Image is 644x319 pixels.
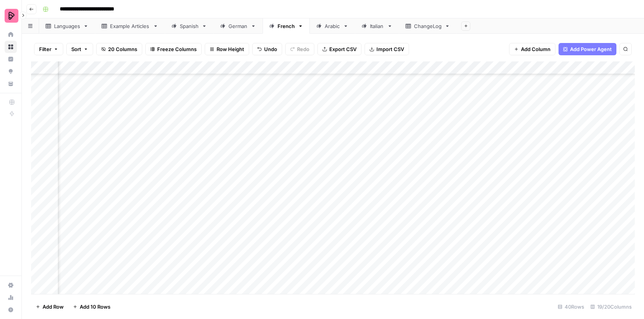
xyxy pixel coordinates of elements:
[555,301,587,313] div: 40 Rows
[157,45,197,53] span: Freeze Columns
[285,43,314,55] button: Redo
[165,18,214,34] a: Spanish
[71,45,81,53] span: Sort
[310,18,355,34] a: Arabic
[34,43,63,55] button: Filter
[68,301,115,313] button: Add 10 Rows
[5,41,17,53] a: Browse
[414,22,442,30] div: ChangeLog
[43,303,64,311] span: Add Row
[399,18,457,34] a: ChangeLog
[31,301,68,313] button: Add Row
[217,45,244,53] span: Row Height
[66,43,93,55] button: Sort
[180,22,199,30] div: Spanish
[509,43,555,55] button: Add Column
[5,6,17,25] button: Workspace: Preply
[80,303,110,311] span: Add 10 Rows
[5,304,17,316] button: Help + Support
[39,18,95,34] a: Languages
[297,45,309,53] span: Redo
[5,78,17,90] a: Your Data
[252,43,282,55] button: Undo
[5,291,17,304] a: Usage
[263,18,310,34] a: French
[5,279,17,291] a: Settings
[5,28,17,41] a: Home
[54,22,80,30] div: Languages
[95,18,165,34] a: Example Articles
[587,301,635,313] div: 19/20 Columns
[5,65,17,78] a: Opportunities
[39,45,51,53] span: Filter
[264,45,277,53] span: Undo
[370,22,384,30] div: Italian
[329,45,356,53] span: Export CSV
[214,18,263,34] a: German
[5,53,17,65] a: Insights
[228,22,248,30] div: German
[5,9,18,23] img: Preply Logo
[96,43,142,55] button: 20 Columns
[145,43,202,55] button: Freeze Columns
[365,43,409,55] button: Import CSV
[325,22,340,30] div: Arabic
[205,43,249,55] button: Row Height
[570,45,612,53] span: Add Power Agent
[317,43,361,55] button: Export CSV
[559,43,616,55] button: Add Power Agent
[355,18,399,34] a: Italian
[376,45,404,53] span: Import CSV
[278,22,295,30] div: French
[108,45,137,53] span: 20 Columns
[521,45,550,53] span: Add Column
[110,22,150,30] div: Example Articles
